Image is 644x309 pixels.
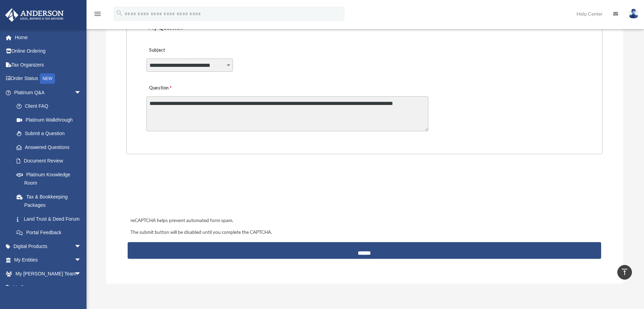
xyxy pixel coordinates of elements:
i: vertical_align_top [620,268,629,276]
a: Order StatusNEW [5,72,92,86]
i: menu [93,10,102,18]
a: Home [5,30,92,44]
img: User Pic [628,9,639,19]
i: search [116,9,123,17]
a: menu [93,12,102,18]
span: arrow_drop_down [74,267,88,281]
a: Client FAQ [10,99,92,113]
a: Platinum Walkthrough [10,113,92,127]
a: Online Ordering [5,44,92,58]
a: Tax Organizers [5,58,92,72]
span: arrow_drop_down [74,281,88,295]
label: Question [146,83,200,93]
span: arrow_drop_down [74,239,88,254]
a: vertical_align_top [617,265,632,280]
label: Subject [146,46,212,55]
a: Answered Questions [10,140,92,154]
a: Portal Feedback [10,226,92,240]
div: reCAPTCHA helps prevent automated form spam. [128,217,601,225]
iframe: reCAPTCHA [128,176,234,203]
div: NEW [40,73,55,84]
a: My Entitiesarrow_drop_down [5,253,92,267]
img: Anderson Advisors Platinum Portal [3,8,66,22]
div: The submit button will be disabled until you complete the CAPTCHA. [128,228,601,237]
a: Digital Productsarrow_drop_down [5,239,92,253]
span: arrow_drop_down [74,253,88,267]
a: Submit a Question [10,127,88,141]
a: My Documentsarrow_drop_down [5,281,92,294]
a: Land Trust & Deed Forum [10,212,92,226]
span: arrow_drop_down [74,86,88,100]
a: Document Review [10,154,92,168]
a: Platinum Q&Aarrow_drop_down [5,86,92,99]
a: My [PERSON_NAME] Teamarrow_drop_down [5,267,92,281]
a: Tax & Bookkeeping Packages [10,190,92,212]
a: Platinum Knowledge Room [10,168,92,190]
